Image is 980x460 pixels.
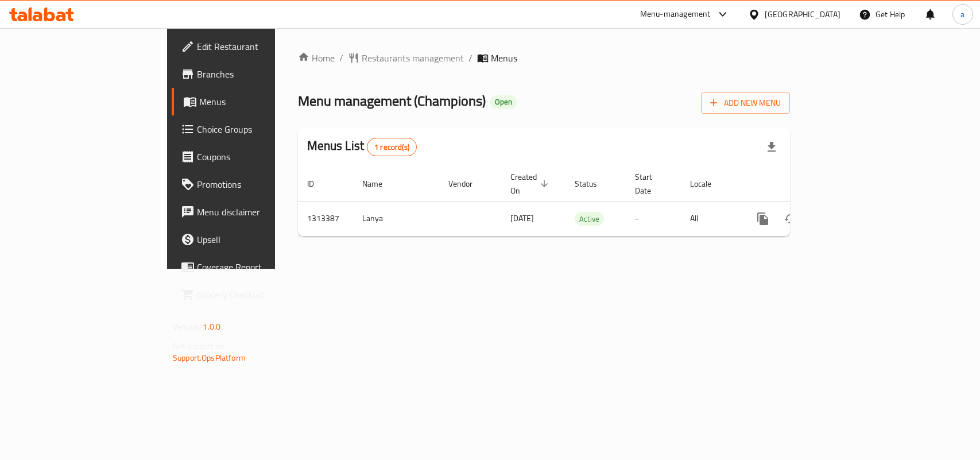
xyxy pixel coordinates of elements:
[339,51,343,65] li: /
[172,226,331,253] a: Upsell
[348,51,464,65] a: Restaurants management
[172,88,331,115] a: Menus
[298,167,869,237] table: enhanced table
[362,177,397,191] span: Name
[960,8,964,21] span: a
[681,201,740,236] td: All
[172,198,331,226] a: Menu disclaimer
[448,177,487,191] span: Vendor
[173,319,201,334] span: Version:
[197,150,321,164] span: Coupons
[626,201,681,236] td: -
[172,115,331,143] a: Choice Groups
[197,122,321,136] span: Choice Groups
[173,339,226,354] span: Get support on:
[197,260,321,274] span: Coverage Report
[197,40,321,53] span: Edit Restaurant
[510,211,534,226] span: [DATE]
[701,92,790,114] button: Add New Menu
[199,95,321,109] span: Menus
[575,212,604,226] div: Active
[575,177,612,191] span: Status
[172,33,331,60] a: Edit Restaurant
[367,142,416,153] span: 1 record(s)
[298,51,790,65] nav: breadcrumb
[203,319,220,334] span: 1.0.0
[640,7,711,21] div: Menu-management
[710,96,781,110] span: Add New Menu
[510,170,552,198] span: Created On
[197,205,321,219] span: Menu disclaimer
[197,288,321,301] span: Grocery Checklist
[307,177,329,191] span: ID
[635,170,667,198] span: Start Date
[490,97,517,107] span: Open
[491,51,517,65] span: Menus
[307,137,417,156] h2: Menus List
[172,253,331,281] a: Coverage Report
[765,8,840,21] div: [GEOGRAPHIC_DATA]
[172,143,331,171] a: Coupons
[690,177,726,191] span: Locale
[758,133,785,161] div: Export file
[468,51,472,65] li: /
[173,350,246,365] a: Support.OpsPlatform
[367,138,417,156] div: Total records count
[490,95,517,109] div: Open
[575,212,604,226] span: Active
[197,177,321,191] span: Promotions
[362,51,464,65] span: Restaurants management
[740,167,869,202] th: Actions
[777,205,804,233] button: Change Status
[197,67,321,81] span: Branches
[298,88,486,114] span: Menu management ( Champions )
[172,281,331,308] a: Grocery Checklist
[172,171,331,198] a: Promotions
[172,60,331,88] a: Branches
[749,205,777,233] button: more
[353,201,439,236] td: Lanya
[197,233,321,246] span: Upsell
